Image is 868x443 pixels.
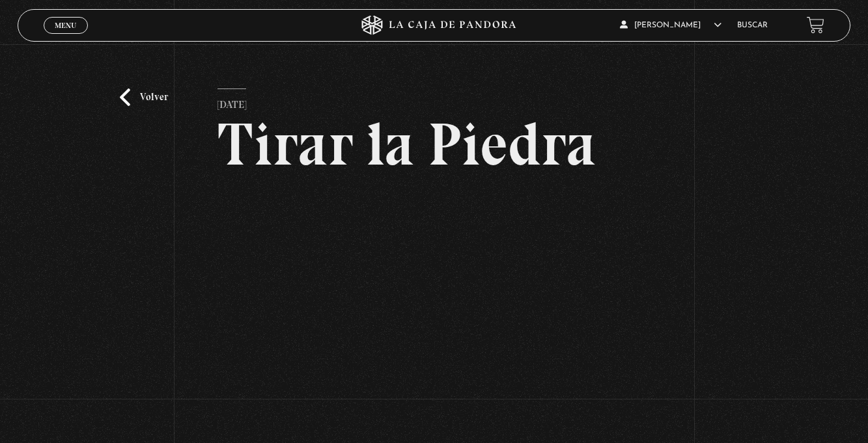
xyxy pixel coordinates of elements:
span: [PERSON_NAME] [620,21,721,29]
h2: Tirar la Piedra [217,114,651,174]
a: Volver [120,88,168,106]
span: Cerrar [50,32,81,41]
p: [DATE] [217,88,246,114]
a: View your shopping cart [807,16,824,34]
a: Buscar [737,21,768,29]
span: Menu [55,21,76,29]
